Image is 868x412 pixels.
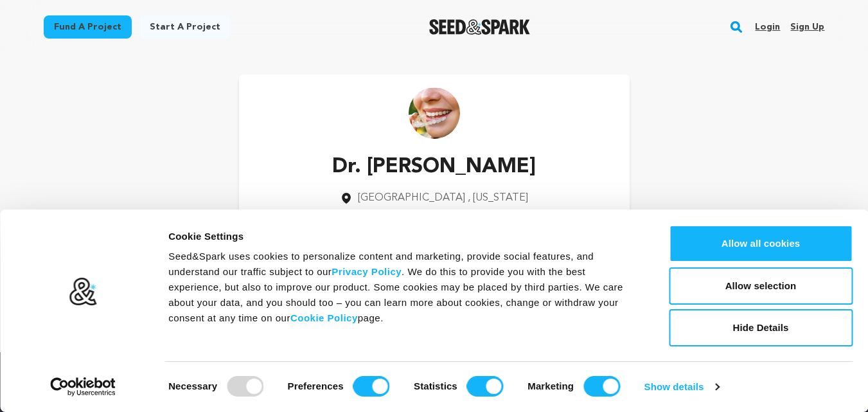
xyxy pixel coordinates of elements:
[409,87,460,139] img: https://seedandspark-static.s3.us-east-2.amazonaws.com/images/User/001/993/268/medium/27a65f512e2...
[669,309,853,346] button: Hide Details
[414,381,457,391] strong: Statistics
[669,225,853,262] button: Allow all cookies
[790,17,824,37] a: Sign up
[288,381,344,391] strong: Preferences
[44,15,132,39] a: Fund a project
[139,15,231,39] a: Start a project
[290,312,358,323] a: Cookie Policy
[429,19,530,35] a: Seed&Spark Homepage
[168,229,640,244] div: Cookie Settings
[332,266,402,277] a: Privacy Policy
[755,17,780,37] a: Login
[644,377,719,397] a: Show details
[332,152,536,183] p: Dr. [PERSON_NAME]
[27,377,139,397] a: Usercentrics Cookiebot - opens in a new window
[168,371,168,372] legend: Consent Selection
[358,193,465,203] span: [GEOGRAPHIC_DATA]
[527,381,574,391] strong: Marketing
[168,381,217,391] strong: Necessary
[429,19,530,35] img: Seed&Spark Logo Dark Mode
[669,267,853,305] button: Allow selection
[69,277,98,307] img: logo
[468,193,528,203] span: , [US_STATE]
[168,249,640,326] div: Seed&Spark uses cookies to personalize content and marketing, provide social features, and unders...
